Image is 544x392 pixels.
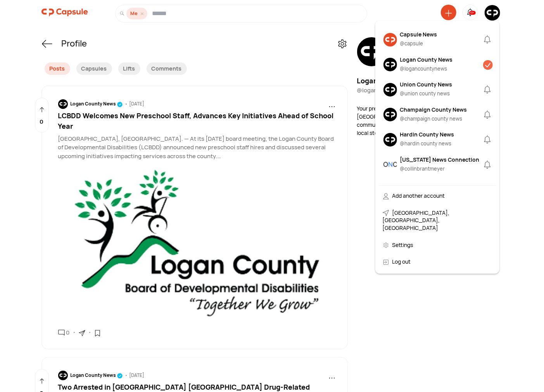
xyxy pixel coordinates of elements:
[383,158,397,171] img: resizeImage
[379,237,496,254] div: Settings
[400,155,480,164] div: [US_STATE] News Connection
[400,65,453,73] div: @ logancountynews
[71,100,123,107] div: Logan County News
[357,37,386,66] img: resizeImage
[65,328,70,337] div: 0
[357,86,494,95] div: @ logancountynews
[58,111,334,131] span: LCBDD Welcomes New Preschool Staff, Advances Key Initiatives Ahead of School Year
[400,130,454,138] div: Hardin County News
[329,98,336,110] span: ...
[130,372,145,379] div: [DATE]
[58,135,336,161] p: [GEOGRAPHIC_DATA], [GEOGRAPHIC_DATA]. — At its [DATE] board meeting, the Logan County Board of De...
[62,37,87,50] div: Profile
[383,83,397,97] img: resizeImage
[400,55,453,64] div: Logan County News
[383,58,397,71] img: resizeImage
[485,5,500,21] img: resizeImage
[400,165,480,173] div: @ collinbrantmeyer
[483,60,493,70] img: accountSelect.svg
[400,90,452,98] div: @ union county news
[400,30,437,38] div: Capsule News
[469,11,476,15] div: 10+
[400,80,452,88] div: Union County News
[379,204,496,237] div: [GEOGRAPHIC_DATA], [GEOGRAPHIC_DATA], [GEOGRAPHIC_DATA]
[40,117,44,126] p: 0
[400,105,467,114] div: Champaign County News
[58,164,333,324] img: resizeImage
[383,33,397,47] img: resizeImage
[76,62,112,75] div: Capsules
[45,62,70,75] div: Posts
[41,5,88,20] img: logo
[357,76,432,86] div: Logan County News
[383,133,397,147] img: resizeImage
[126,8,147,20] div: Me
[58,99,68,109] img: resizeImage
[147,62,187,75] div: Comments
[383,108,397,121] img: resizeImage
[130,100,145,107] div: [DATE]
[379,253,496,270] div: Log out
[117,373,123,379] img: tick
[400,115,467,123] div: @ champaign county news
[329,370,336,381] span: ...
[400,140,454,148] div: @ hardin county news
[41,5,88,22] a: logo
[58,371,68,380] img: resizeImage
[71,372,123,379] div: Logan County News
[118,62,140,75] div: Lifts
[357,104,494,137] div: Your premier news source for everything happening in [GEOGRAPHIC_DATA], [GEOGRAPHIC_DATA]. From c...
[400,40,437,48] div: @ capsule
[379,187,496,204] div: Add another account
[117,102,123,107] img: tick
